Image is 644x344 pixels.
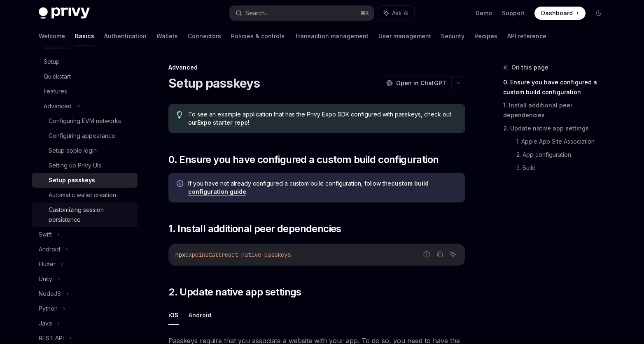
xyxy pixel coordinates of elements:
span: Ask AI [392,9,408,17]
a: Automatic wallet creation [32,188,138,202]
div: Setup [44,57,60,67]
div: Setup passkeys [49,175,95,185]
a: Policies & controls [231,26,285,46]
a: Recipes [474,26,497,46]
div: Android [39,244,60,254]
a: Setup passkeys [32,173,138,188]
svg: Info [177,180,185,188]
div: Customizing session persistence [49,205,133,225]
a: 2. App configuration [516,148,612,161]
a: Security [441,26,464,46]
a: 1. Install additional peer dependencies [503,99,612,122]
img: dark logo [39,7,90,19]
div: Python [39,304,58,314]
button: Search...⌘K [230,6,374,21]
a: 1. Apple App Site Association [516,135,612,148]
a: Wallets [156,26,178,46]
div: Configuring appearance [49,131,115,141]
a: 3. Build [516,161,612,174]
a: Features [32,84,138,99]
a: API reference [507,26,546,46]
svg: Tip [177,111,182,119]
span: 2. Update native app settings [168,286,301,299]
a: Support [502,9,525,17]
a: Demo [476,9,492,17]
a: Basics [75,26,94,46]
a: Welcome [39,26,65,46]
a: Customizing session persistence [32,202,138,227]
div: Advanced [44,101,72,111]
a: Expo starter repo! [197,119,250,126]
a: Quickstart [32,69,138,84]
a: 0. Ensure you have configured a custom build configuration [503,76,612,99]
div: Unity [39,274,52,284]
div: Java [39,318,52,328]
span: Open in ChatGPT [396,79,446,87]
div: Swift [39,230,52,239]
div: Setup apple login [49,146,97,156]
button: Toggle dark mode [592,7,605,20]
a: 2. Update native app settings [503,122,612,135]
a: Transaction management [294,26,369,46]
a: Configuring appearance [32,128,138,143]
button: Ask AI [448,249,458,260]
button: iOS [168,305,179,325]
div: Advanced [168,63,465,72]
button: Ask AI [378,6,414,21]
span: npx [175,251,185,258]
div: Automatic wallet creation [49,190,116,200]
span: Dashboard [541,9,573,17]
span: 0. Ensure you have configured a custom build configuration [168,153,439,166]
a: Configuring EVM networks [32,114,138,128]
div: Flutter [39,259,56,269]
div: Features [44,86,67,96]
div: NodeJS [39,289,61,299]
div: Configuring EVM networks [49,116,121,126]
button: Report incorrect code [421,249,432,260]
span: On this page [511,63,548,72]
span: ⌘ K [360,10,369,16]
button: Open in ChatGPT [381,76,451,90]
a: Setup apple login [32,143,138,158]
span: If you have not already configured a custom build configuration, follow the . [188,179,457,196]
a: User management [378,26,431,46]
div: REST API [39,333,64,343]
div: Search... [245,8,268,18]
a: Connectors [188,26,221,46]
span: react-native-passkeys [222,251,291,258]
a: Setting up Privy UIs [32,158,138,173]
span: 1. Install additional peer dependencies [168,222,341,235]
a: Authentication [104,26,147,46]
a: Dashboard [534,7,586,20]
button: Android [189,305,211,325]
div: Setting up Privy UIs [49,160,101,170]
span: expo [185,251,198,258]
button: Copy the contents from the code block [434,249,445,260]
span: To see an example application that has the Privy Expo SDK configured with passkeys, check out our [188,110,457,127]
div: Quickstart [44,72,71,81]
span: install [198,251,222,258]
h1: Setup passkeys [168,76,260,91]
a: Setup [32,54,138,69]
